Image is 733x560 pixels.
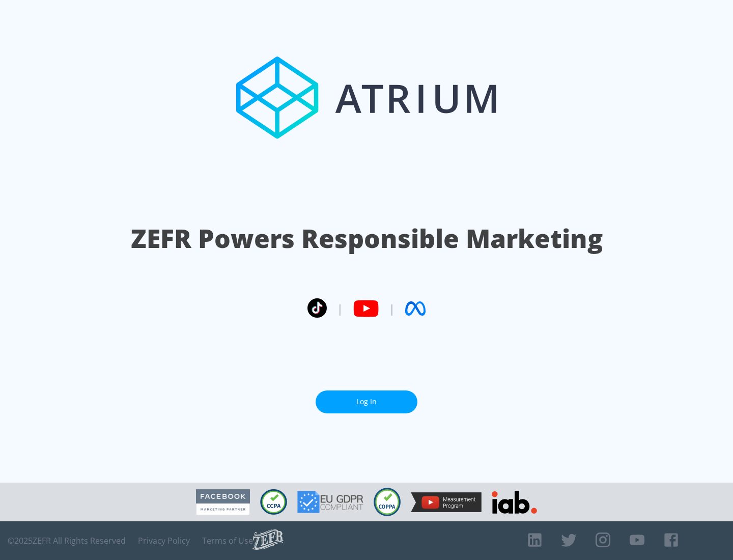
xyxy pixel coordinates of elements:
a: Privacy Policy [138,536,190,546]
a: Log In [316,390,417,413]
span: | [337,301,343,316]
img: Facebook Marketing Partner [196,489,250,515]
img: YouTube Measurement Program [411,492,482,512]
img: CCPA Compliant [260,489,287,515]
span: © 2025 ZEFR All Rights Reserved [8,536,126,546]
img: COPPA Compliant [374,488,401,516]
span: | [389,301,395,316]
img: IAB [492,491,537,514]
a: Terms of Use [202,536,253,546]
img: GDPR Compliant [297,491,363,513]
h1: ZEFR Powers Responsible Marketing [131,221,603,256]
